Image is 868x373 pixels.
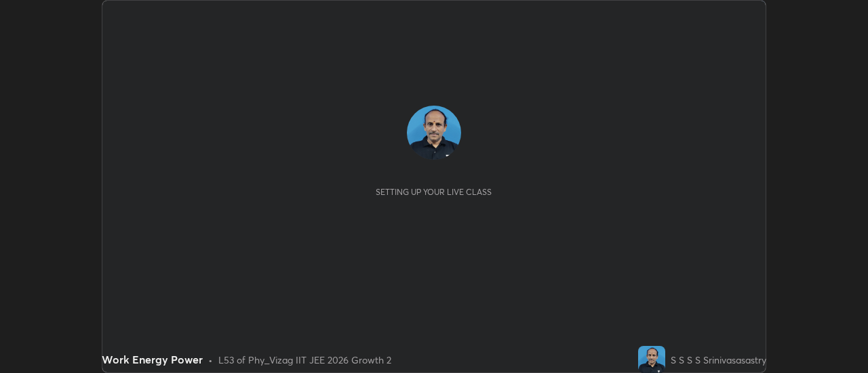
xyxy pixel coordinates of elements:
[638,346,665,373] img: db7463c15c9c462fb0e001d81a527131.jpg
[376,187,492,197] div: Setting up your live class
[218,353,391,367] div: L53 of Phy_Vizag IIT JEE 2026 Growth 2
[671,353,766,367] div: S S S S Srinivasasastry
[208,353,213,367] div: •
[407,106,461,160] img: db7463c15c9c462fb0e001d81a527131.jpg
[102,351,203,368] div: Work Energy Power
